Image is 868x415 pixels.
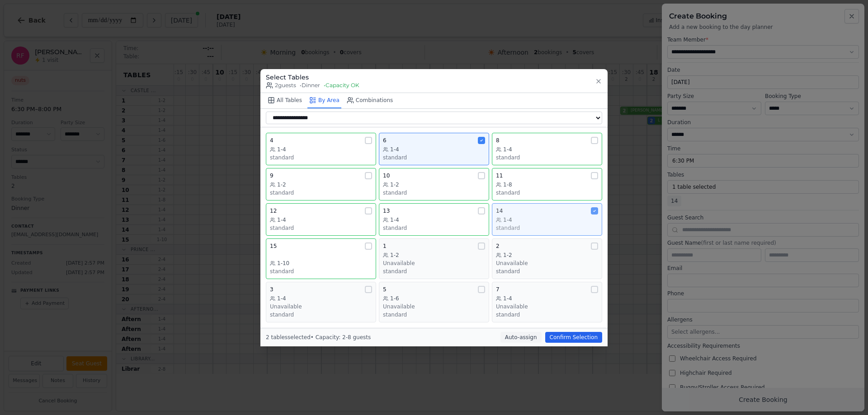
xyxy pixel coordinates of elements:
[270,172,274,179] span: 9
[390,181,399,188] span: 1-2
[383,207,390,214] span: 13
[300,82,320,89] span: • Dinner
[390,216,399,224] span: 1-4
[383,242,387,250] span: 1
[379,133,489,165] button: 61-4standard
[270,154,372,161] div: standard
[383,189,485,196] div: standard
[277,146,286,153] span: 1-4
[383,172,390,179] span: 10
[266,133,376,165] button: 41-4standard
[379,203,489,236] button: 131-4standard
[383,224,485,232] div: standard
[270,303,372,310] div: Unavailable
[266,238,376,279] button: 151-10standard
[266,168,376,201] button: 91-2standard
[496,224,598,232] div: standard
[383,311,485,318] div: standard
[496,311,598,318] div: standard
[390,295,399,302] span: 1-6
[492,168,602,201] button: 111-8standard
[379,282,489,322] button: 51-6Unavailablestandard
[266,93,304,108] button: All Tables
[277,295,286,302] span: 1-4
[270,286,274,293] span: 3
[270,224,372,232] div: standard
[266,203,376,236] button: 121-4standard
[496,260,598,267] div: Unavailable
[270,311,372,318] div: standard
[270,207,277,214] span: 12
[383,268,485,275] div: standard
[307,93,341,108] button: By Area
[390,146,399,153] span: 1-4
[324,82,359,89] span: • Capacity OK
[379,168,489,201] button: 101-2standard
[277,181,286,188] span: 1-2
[383,303,485,310] div: Unavailable
[390,252,399,259] span: 1-2
[270,268,372,275] div: standard
[266,82,296,89] span: 2 guests
[496,207,503,214] span: 14
[383,286,387,293] span: 5
[496,154,598,161] div: standard
[277,260,289,267] span: 1-10
[503,295,512,302] span: 1-4
[266,334,371,340] span: 2 tables selected • Capacity: 2-8 guests
[503,216,512,224] span: 1-4
[383,260,485,267] div: Unavailable
[503,252,512,259] span: 1-2
[496,268,598,275] div: standard
[545,332,602,343] button: Confirm Selection
[270,189,372,196] div: standard
[266,73,359,82] h3: Select Tables
[503,146,512,153] span: 1-4
[492,203,602,236] button: 141-4standard
[496,242,500,250] span: 2
[266,282,376,322] button: 31-4Unavailablestandard
[492,133,602,165] button: 81-4standard
[270,242,277,250] span: 15
[496,303,598,310] div: Unavailable
[496,189,598,196] div: standard
[492,238,602,279] button: 21-2Unavailablestandard
[496,286,500,293] span: 7
[277,216,286,224] span: 1-4
[270,137,274,144] span: 4
[496,172,503,179] span: 11
[500,332,542,343] button: Auto-assign
[492,282,602,322] button: 71-4Unavailablestandard
[379,238,489,279] button: 11-2Unavailablestandard
[383,137,387,144] span: 6
[383,154,485,161] div: standard
[496,137,500,144] span: 8
[503,181,512,188] span: 1-8
[345,93,395,108] button: Combinations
